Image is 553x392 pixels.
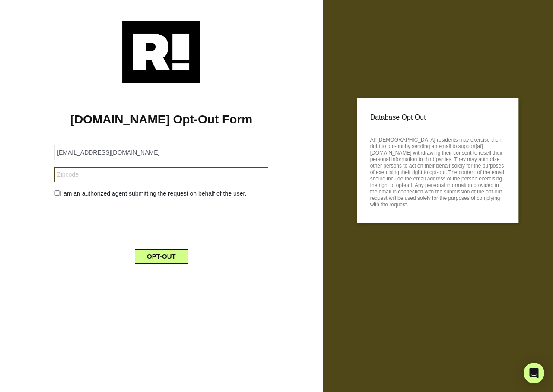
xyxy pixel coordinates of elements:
[135,249,188,264] button: OPT-OUT
[370,134,505,208] p: All [DEMOGRAPHIC_DATA] residents may exercise their right to opt-out by sending an email to suppo...
[524,363,544,383] div: Open Intercom Messenger
[95,205,227,239] iframe: reCAPTCHA
[54,167,268,182] input: Zipcode
[13,112,310,127] h1: [DOMAIN_NAME] Opt-Out Form
[122,21,200,83] img: Retention.com
[48,189,274,198] div: I am an authorized agent submitting the request on behalf of the user.
[370,111,505,124] p: Database Opt Out
[54,145,268,160] input: Email Address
